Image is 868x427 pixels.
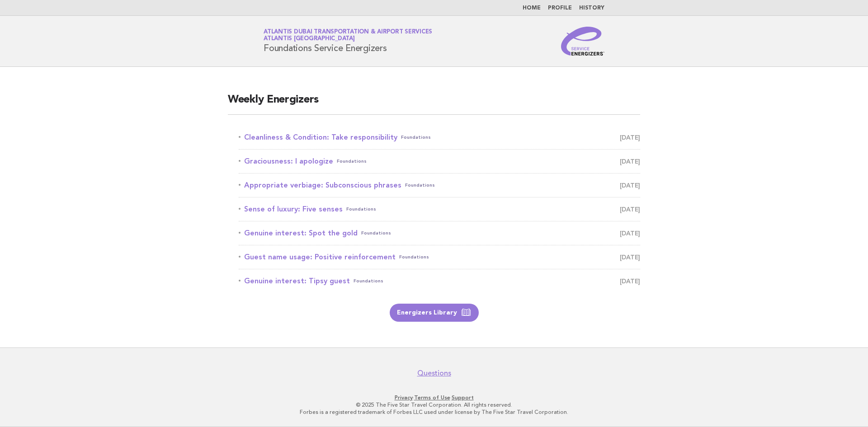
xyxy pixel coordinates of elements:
[390,304,479,322] a: Energizers Library
[346,203,376,216] span: Foundations
[264,29,432,53] h1: Foundations Service Energizers
[395,394,413,401] a: Privacy
[561,27,604,56] img: Service Energizers
[228,93,640,115] h2: Weekly Energizers
[405,179,435,192] span: Foundations
[361,227,391,239] span: Foundations
[548,5,572,11] a: Profile
[264,29,432,42] a: Atlantis Dubai Transportation & Airport ServicesAtlantis [GEOGRAPHIC_DATA]
[399,251,429,263] span: Foundations
[417,369,451,378] a: Questions
[239,251,640,263] a: Guest name usage: Positive reinforcementFoundations [DATE]
[239,131,640,144] a: Cleanliness & Condition: Take responsibilityFoundations [DATE]
[239,227,640,239] a: Genuine interest: Spot the goldFoundations [DATE]
[239,155,640,168] a: Graciousness: I apologizeFoundations [DATE]
[157,394,711,401] p: · ·
[620,275,640,287] span: [DATE]
[337,155,367,168] span: Foundations
[157,408,711,416] p: Forbes is a registered trademark of Forbes LLC used under license by The Five Star Travel Corpora...
[579,5,604,11] a: History
[264,36,355,42] span: Atlantis [GEOGRAPHIC_DATA]
[401,131,431,144] span: Foundations
[523,5,541,11] a: Home
[620,227,640,239] span: [DATE]
[239,179,640,192] a: Appropriate verbiage: Subconscious phrasesFoundations [DATE]
[620,251,640,263] span: [DATE]
[239,275,640,287] a: Genuine interest: Tipsy guestFoundations [DATE]
[620,179,640,192] span: [DATE]
[354,275,383,287] span: Foundations
[157,401,711,408] p: © 2025 The Five Star Travel Corporation. All rights reserved.
[620,155,640,168] span: [DATE]
[620,203,640,216] span: [DATE]
[452,394,474,401] a: Support
[414,394,450,401] a: Terms of Use
[239,203,640,216] a: Sense of luxury: Five sensesFoundations [DATE]
[620,131,640,144] span: [DATE]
